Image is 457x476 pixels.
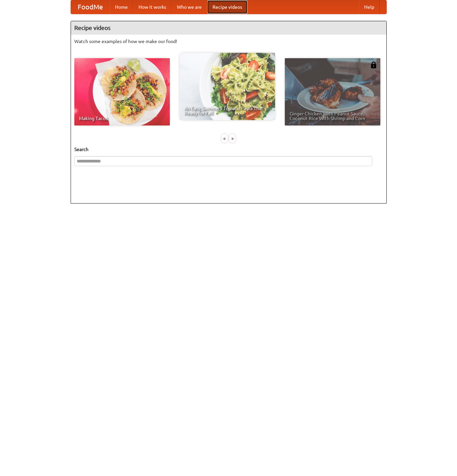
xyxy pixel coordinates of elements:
span: An Easy, Summery Tomato Pasta That's Ready for Fall [184,106,270,115]
a: FoodMe [71,0,110,14]
h5: Search [74,146,383,153]
div: » [229,134,235,143]
a: An Easy, Summery Tomato Pasta That's Ready for Fall [180,53,275,120]
h4: Recipe videos [71,21,386,35]
a: Making Tacos [74,58,170,125]
span: Making Tacos [79,116,165,121]
a: Home [110,0,133,14]
a: Recipe videos [207,0,247,14]
a: How it works [133,0,172,14]
img: 483408.png [370,62,377,68]
div: « [222,134,228,143]
p: Watch some examples of how we make our food! [74,38,383,45]
a: Who we are [172,0,207,14]
a: Help [359,0,380,14]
